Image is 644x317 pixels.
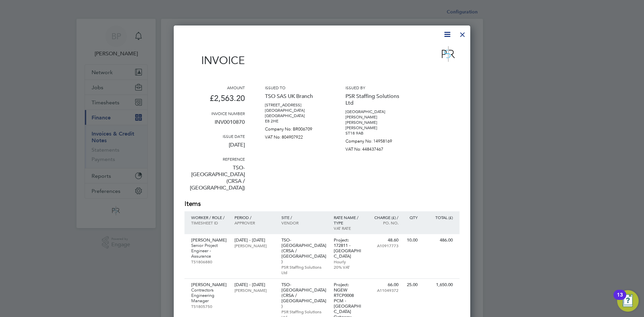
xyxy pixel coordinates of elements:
[334,237,363,259] p: Project: 172811 - [GEOGRAPHIC_DATA]
[334,215,363,225] p: Rate name / type
[191,304,228,309] p: TS1805750
[345,136,406,144] p: Company No: 14958169
[234,243,274,248] p: [PERSON_NAME]
[265,108,325,113] p: [GEOGRAPHIC_DATA]
[184,116,245,134] p: INV0010870
[369,287,398,293] p: A11049372
[234,220,274,225] p: Approver
[184,139,245,156] p: [DATE]
[334,225,363,231] p: VAT rate
[405,237,418,243] p: 10.00
[265,132,325,140] p: VAT No: 804907922
[191,215,228,220] p: Worker / Role /
[184,156,245,162] h3: Reference
[234,237,274,243] p: [DATE] - [DATE]
[369,237,398,243] p: 48.60
[369,220,398,225] p: Po. No.
[184,85,245,90] h3: Amount
[234,282,274,287] p: [DATE] - [DATE]
[265,85,325,90] h3: Issued to
[265,90,325,102] p: TSO SAS UK Branch
[234,215,274,220] p: Period /
[424,237,453,243] p: 486.00
[184,199,460,209] h2: Items
[345,85,406,90] h3: Issued by
[345,125,406,130] p: [PERSON_NAME]
[281,220,327,225] p: Vendor
[184,111,245,116] h3: Invoice number
[369,243,398,248] p: A10917773
[265,118,325,124] p: E8 2HE
[281,215,327,220] p: Site /
[234,287,274,293] p: [PERSON_NAME]
[184,90,245,111] p: £2,563.20
[405,282,418,287] p: 25.00
[184,134,245,139] h3: Issue date
[191,282,228,287] p: [PERSON_NAME]
[369,215,398,220] p: Charge (£) /
[369,282,398,287] p: 66.00
[191,243,228,259] p: Senior Project Engineer - Assurance
[191,220,228,225] p: Timesheet ID
[345,144,406,152] p: VAT No: 448437467
[265,113,325,118] p: [GEOGRAPHIC_DATA]
[345,120,406,125] p: [PERSON_NAME]
[405,215,418,220] p: QTY
[617,290,639,312] button: Open Resource Center, 13 new notifications
[191,259,228,264] p: TS1806880
[184,54,245,67] h1: Invoice
[424,282,453,287] p: 1,650.00
[345,90,406,109] p: PSR Staffing Solutions Ltd
[334,264,363,270] p: 20% VAT
[281,264,327,275] p: PSR Staffing Solutions Ltd
[191,287,228,304] p: Contractors Engineering Manager
[345,109,406,120] p: [GEOGRAPHIC_DATA][PERSON_NAME]
[424,215,453,220] p: Total (£)
[281,282,327,309] p: TSO-[GEOGRAPHIC_DATA] (CRSA / [GEOGRAPHIC_DATA])
[437,44,460,64] img: psrsolutions-logo-remittance.png
[281,237,327,264] p: TSO-[GEOGRAPHIC_DATA] (CRSA / [GEOGRAPHIC_DATA])
[191,237,228,243] p: [PERSON_NAME]
[334,259,363,264] p: Hourly
[265,102,325,108] p: [STREET_ADDRESS]
[345,130,406,136] p: ST18 9AB
[184,162,245,199] p: TSO-[GEOGRAPHIC_DATA] (CRSA / [GEOGRAPHIC_DATA])
[617,295,623,304] div: 13
[265,124,325,132] p: Company No: BR006709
